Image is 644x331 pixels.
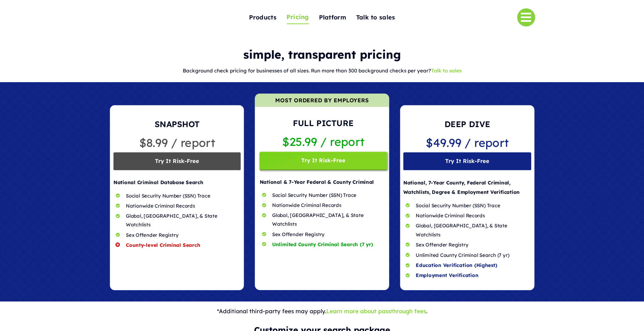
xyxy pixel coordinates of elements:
[243,47,249,62] strong: s
[112,10,188,25] img: Fast Track Backgrounds Logo
[319,12,346,23] span: Platform
[249,12,276,23] span: Products
[287,11,309,24] a: Pricing
[326,308,426,315] a: Learn more about passthrough fees
[356,10,395,25] a: Talk to sales
[287,12,309,22] span: Pricing
[356,12,395,23] span: Talk to sales
[319,10,346,25] a: Platform
[517,8,535,26] a: Link to #
[249,47,401,62] b: imple, transparent pricing
[112,9,188,16] a: Fast Track Backgrounds Logo
[183,67,431,74] span: Background check pricing for businesses of all sizes. Run more than 300 background checks per year?
[216,1,429,34] nav: One Page
[431,67,462,74] a: Talk to sales
[109,307,535,316] p: *Additional third-party fees may apply. .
